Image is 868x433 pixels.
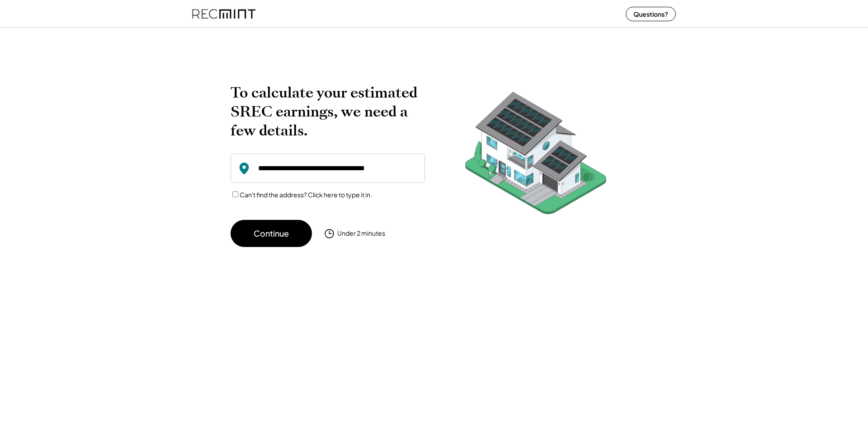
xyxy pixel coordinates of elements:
[231,220,312,247] button: Continue
[337,229,385,238] div: Under 2 minutes
[626,7,676,21] button: Questions?
[231,83,425,140] h2: To calculate your estimated SREC earnings, we need a few details.
[240,191,372,199] label: Can't find the address? Click here to type it in.
[448,83,624,228] img: RecMintArtboard%207.png
[192,2,255,26] img: recmint-logotype%403x%20%281%29.jpeg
